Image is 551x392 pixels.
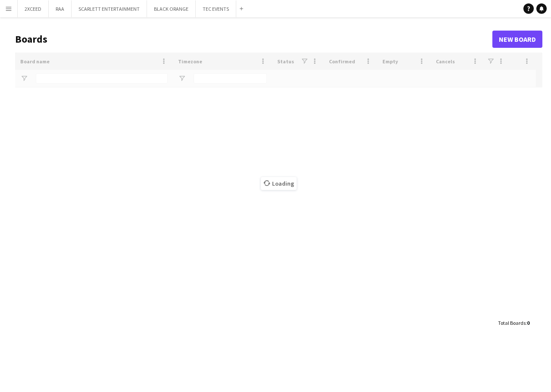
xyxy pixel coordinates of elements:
[49,0,72,17] button: RAA
[498,314,529,331] div: :
[147,0,196,17] button: BLACK ORANGE
[196,0,236,17] button: TEC EVENTS
[18,0,49,17] button: 2XCEED
[261,177,297,190] span: Loading
[498,320,526,326] span: Total Boards
[15,33,492,46] h1: Boards
[72,0,147,17] button: SCARLETT ENTERTAINMENT
[492,31,542,48] a: New Board
[527,320,529,326] span: 0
